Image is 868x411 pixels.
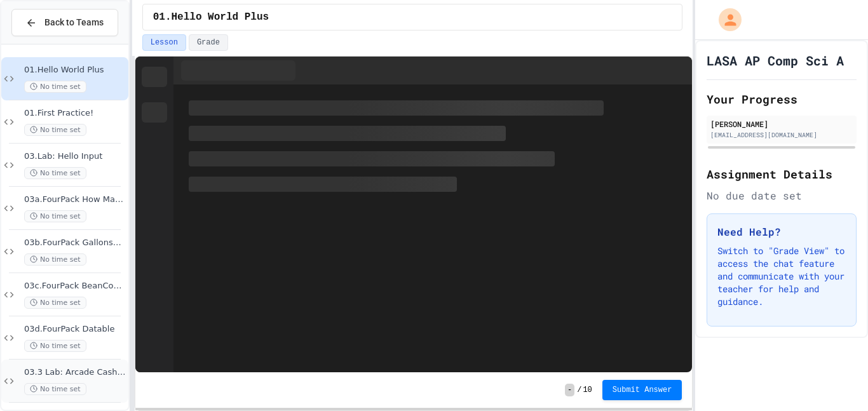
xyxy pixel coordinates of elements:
span: - [565,384,574,396]
span: No time set [24,167,86,179]
h2: Assignment Details [707,165,857,183]
span: No time set [24,297,86,309]
div: No due date set [707,188,857,203]
span: No time set [24,340,86,352]
span: 01.Hello World Plus [153,10,269,25]
h2: Your Progress [707,90,857,108]
h1: LASA AP Comp Sci A [707,51,844,69]
button: Back to Teams [11,9,118,36]
div: [EMAIL_ADDRESS][DOMAIN_NAME] [710,130,853,140]
button: Lesson [142,34,186,51]
span: No time set [24,383,86,395]
button: Submit Answer [602,380,682,400]
span: 03.Lab: Hello Input [24,151,126,162]
span: No time set [24,253,86,266]
span: 03.3 Lab: Arcade Cashier [24,367,126,378]
span: 01.First Practice! [24,108,126,119]
button: Grade [189,34,228,51]
span: No time set [24,81,86,93]
p: Switch to "Grade View" to access the chat feature and communicate with your teacher for help and ... [717,245,846,308]
span: No time set [24,124,86,136]
div: [PERSON_NAME] [710,118,853,130]
span: Submit Answer [613,385,672,395]
span: 03d.FourPack Datable [24,324,126,335]
span: 03b.FourPack GallonsWasted [24,238,126,248]
span: 03c.FourPack BeanCount [24,281,126,292]
span: 01.Hello World Plus [24,65,126,76]
span: / [577,385,581,395]
span: 10 [583,385,592,395]
span: Back to Teams [44,16,104,29]
span: 03a.FourPack How Many Pages [24,194,126,205]
h3: Need Help? [717,224,846,239]
span: No time set [24,210,86,222]
div: My Account [705,5,745,34]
